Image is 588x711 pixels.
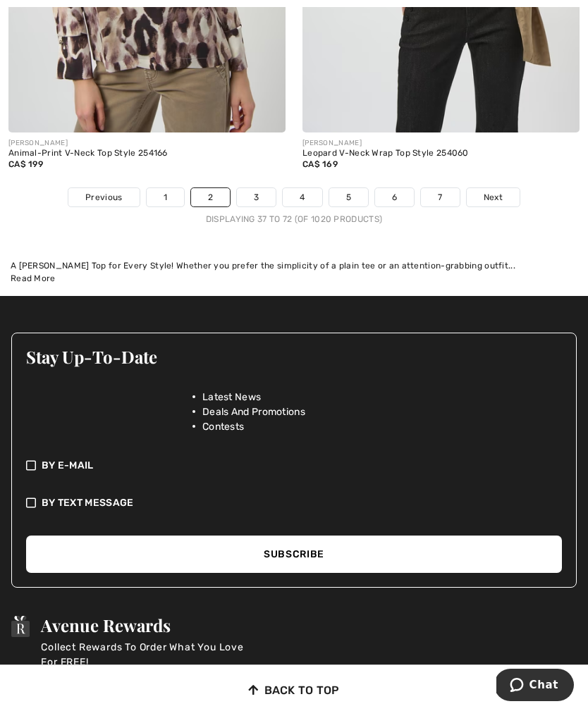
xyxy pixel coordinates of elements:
[302,138,580,149] div: [PERSON_NAME]
[302,149,580,159] div: Leopard V-Neck Wrap Top Style 254060
[302,159,338,169] span: CA$ 169
[484,191,503,204] span: Next
[11,259,577,272] div: A [PERSON_NAME] Top for Every Style! Whether you prefer the simplicity of a plain tee or an atten...
[8,149,286,159] div: Animal-Print V-Neck Top Style 254166
[41,616,252,634] h3: Avenue Rewards
[42,458,94,473] span: By E-mail
[237,188,276,206] a: 3
[8,138,286,149] div: [PERSON_NAME]
[26,347,562,366] h3: Stay Up-To-Date
[85,191,122,204] span: Previous
[41,640,252,669] p: Collect Rewards To Order What You Love For FREE!
[375,188,414,206] a: 6
[42,495,134,510] span: By Text Message
[26,536,562,573] button: Subscribe
[26,495,36,510] img: check
[202,390,261,404] span: Latest News
[26,458,36,473] img: check
[68,188,139,206] a: Previous
[467,188,520,206] a: Next
[11,616,30,637] img: Avenue Rewards
[191,188,230,206] a: 2
[147,188,184,206] a: 1
[329,188,368,206] a: 5
[283,188,321,206] a: 4
[496,669,574,704] iframe: Opens a widget where you can chat to one of our agents
[202,404,305,419] span: Deals And Promotions
[8,159,43,169] span: CA$ 199
[202,419,244,434] span: Contests
[421,188,459,206] a: 7
[11,273,56,283] span: Read More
